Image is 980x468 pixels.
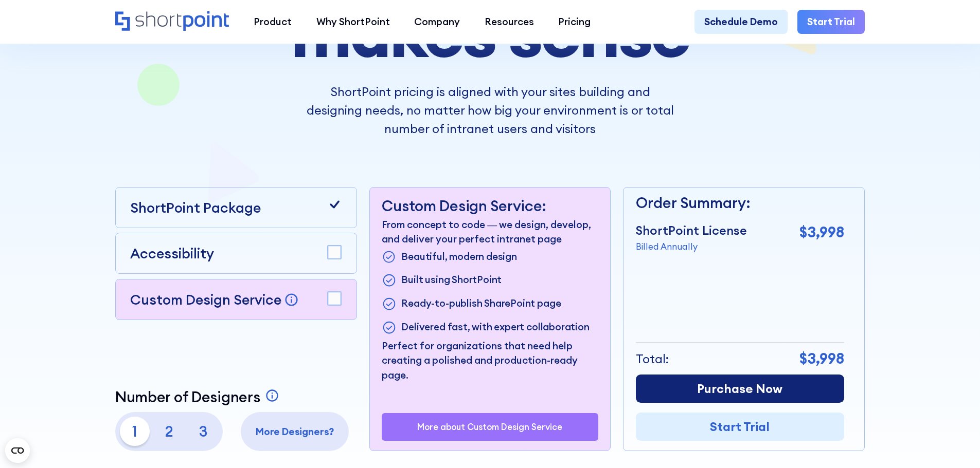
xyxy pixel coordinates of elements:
p: Perfect for organizations that need help creating a polished and production-ready page. [382,339,598,383]
div: Company [414,14,460,29]
a: Home [115,11,229,32]
p: Custom Design Service [130,291,281,308]
a: Resources [472,10,546,34]
p: Order Summary: [636,192,844,214]
p: Delivered fast, with expert collaboration [401,320,589,336]
p: Accessibility [130,243,214,264]
p: 2 [154,417,184,446]
p: $3,998 [799,221,844,244]
a: Start Trial [636,413,844,441]
p: 1 [120,417,149,446]
p: Number of Designers [115,388,260,406]
p: Ready-to-publish SharePoint page [401,296,561,312]
p: From concept to code — we design, develop, and deliver your perfect intranet page [382,217,598,247]
div: Product [254,14,292,29]
iframe: Chat Widget [929,419,980,468]
div: Why ShortPoint [316,14,390,29]
p: Total: [636,350,669,368]
p: 3 [189,417,218,446]
p: ShortPoint License [636,221,747,240]
a: More about Custom Design Service [417,422,562,432]
button: Open CMP widget [5,438,30,463]
p: Beautiful, modern design [401,249,516,266]
a: Company [402,10,472,34]
a: Schedule Demo [694,10,788,34]
div: Resources [485,14,534,29]
a: Pricing [546,10,603,34]
p: $3,998 [799,348,844,370]
p: Custom Design Service: [382,197,598,215]
a: Number of Designers [115,388,282,406]
a: Start Trial [797,10,865,34]
p: ShortPoint pricing is aligned with your sites building and designing needs, no matter how big you... [306,83,673,138]
p: More Designers? [246,424,344,439]
a: Purchase Now [636,375,844,403]
div: Pricing [558,14,591,29]
div: Widget de chat [929,419,980,468]
a: Why ShortPoint [304,10,402,34]
a: Product [241,10,304,34]
p: ShortPoint Package [130,197,261,218]
p: Billed Annually [636,240,747,253]
p: Built using ShortPoint [401,272,502,289]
